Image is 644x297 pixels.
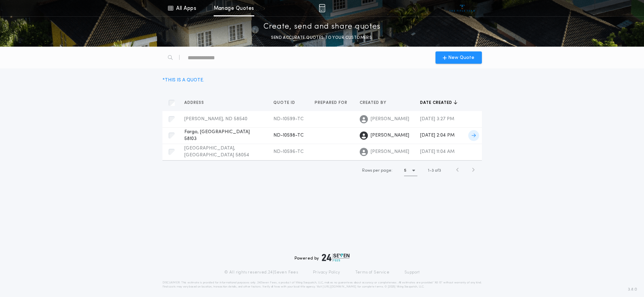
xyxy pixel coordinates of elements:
[628,286,637,293] span: 3.8.0
[360,100,388,106] span: Created by
[322,253,350,262] img: logo
[371,148,409,155] span: [PERSON_NAME]
[404,167,406,174] h1: 5
[435,168,441,174] span: of 3
[420,149,455,154] span: [DATE] 11:04 AM
[162,77,204,84] div: * THIS IS A QUOTE.
[435,51,482,64] button: New Quote
[263,21,381,32] p: Create, send and share quotes
[420,116,454,122] span: [DATE] 3:27 PM
[273,149,304,154] span: ND-10596-TC
[362,169,392,173] span: Rows per page:
[184,99,209,106] button: Address
[273,99,300,106] button: Quote ID
[432,169,434,173] span: 3
[224,270,298,275] p: © All rights reserved. 24|Seven Fees
[315,100,349,106] span: Prepared for
[184,100,205,106] span: Address
[273,133,304,138] span: ND-10598-TC
[420,100,454,106] span: Date created
[404,165,417,176] button: 5
[162,281,482,289] p: DISCLAIMER: This estimate is provided for informational purposes only. 24|Seven Fees, a product o...
[355,270,389,275] a: Terms of Service
[273,100,297,106] span: Quote ID
[271,34,373,41] p: SEND ACCURATE QUOTES TO YOUR CUSTOMERS.
[313,270,340,275] a: Privacy Policy
[319,4,325,12] img: img
[448,54,474,61] span: New Quote
[360,99,391,106] button: Created by
[184,146,249,158] span: [GEOGRAPHIC_DATA], [GEOGRAPHIC_DATA] 58054
[184,129,250,141] span: Fargo, [GEOGRAPHIC_DATA] 58103
[428,169,429,173] span: 1
[323,285,356,288] a: [URL][DOMAIN_NAME]
[420,133,455,138] span: [DATE] 2:04 PM
[404,270,420,275] a: Support
[184,116,247,122] span: [PERSON_NAME], ND 58540
[420,99,457,106] button: Date created
[371,116,409,123] span: [PERSON_NAME]
[449,5,475,12] img: vs-icon
[295,253,350,262] div: Powered by
[273,116,304,122] span: ND-10599-TC
[371,132,409,139] span: [PERSON_NAME]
